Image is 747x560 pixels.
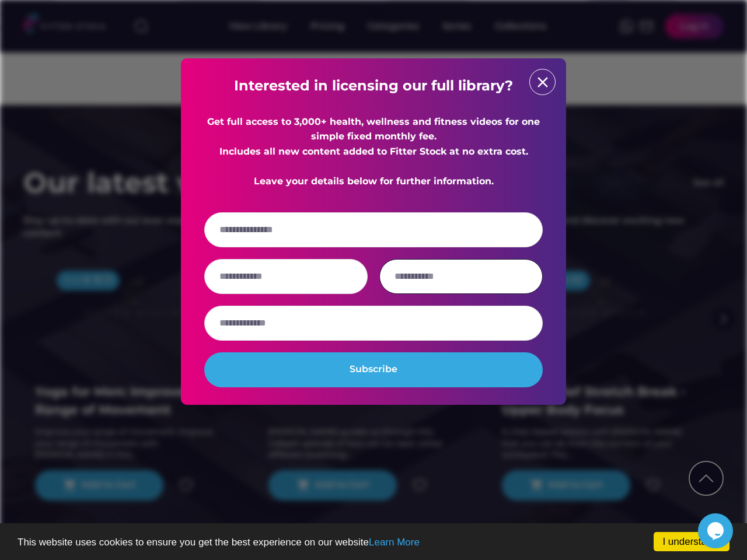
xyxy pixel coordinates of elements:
iframe: chat widget [698,513,735,548]
div: Get full access to 3,000+ health, wellness and fitness videos for one simple fixed monthly fee. I... [204,114,543,189]
button: close [534,73,551,91]
p: This website uses cookies to ensure you get the best experience on our website [18,537,729,547]
button: Subscribe [204,352,543,387]
strong: Interested in licensing our full library? [234,77,513,94]
a: I understand! [654,532,729,551]
a: Learn More [369,537,420,548]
